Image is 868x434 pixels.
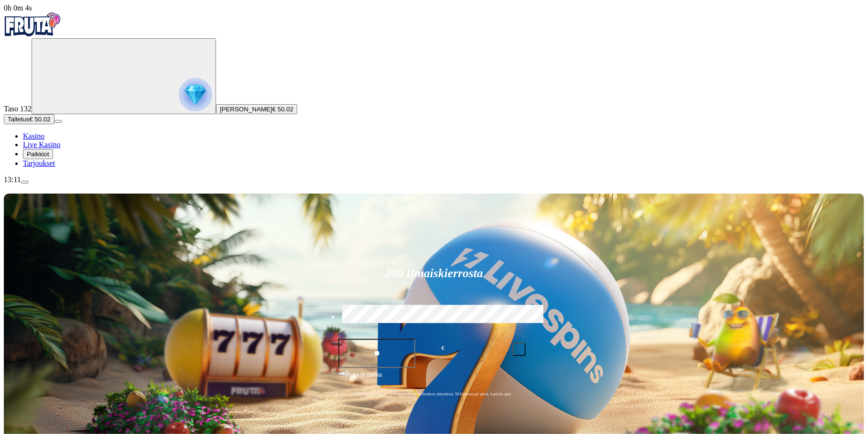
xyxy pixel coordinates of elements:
[341,370,382,387] span: Talleta ja pelaa
[4,12,864,168] nav: Primary
[342,343,356,356] button: minus icon
[220,106,272,113] span: [PERSON_NAME]
[29,116,50,123] span: € 50.02
[346,369,349,375] span: €
[23,149,53,159] button: Palkkiot
[338,369,530,388] button: Talleta ja pelaa
[4,105,32,113] span: Taso 132
[27,151,49,158] span: Palkkiot
[4,132,864,168] nav: Main menu
[272,106,293,113] span: € 50.02
[216,104,297,114] button: [PERSON_NAME]€ 50.02
[54,120,62,123] button: menu
[23,132,44,140] a: Kasino
[21,181,29,184] button: menu
[404,304,464,331] label: €150
[4,114,54,124] button: Talletusplus icon€ 50.02
[4,175,21,184] span: 13:11
[4,12,61,36] img: Fruta
[8,116,29,123] span: Talletus
[442,344,445,353] span: €
[32,38,216,114] button: reward progress
[23,159,55,167] a: Tarjoukset
[4,30,61,38] a: Fruta
[4,4,32,12] span: user session time
[23,141,61,149] a: Live Kasino
[468,304,528,331] label: €250
[340,304,400,331] label: €50
[179,78,212,111] img: reward progress
[512,343,526,356] button: plus icon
